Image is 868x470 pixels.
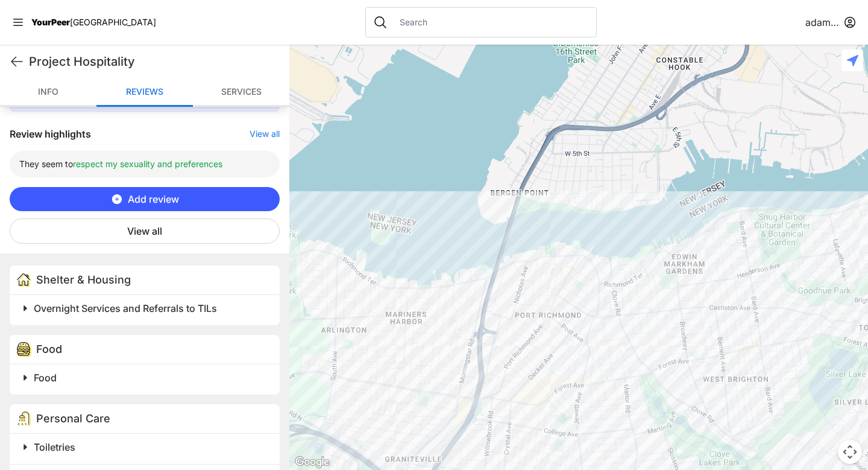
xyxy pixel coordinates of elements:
[127,225,162,237] font: View all
[392,16,589,28] input: Search
[73,159,222,169] span: respect my sexuality and preferences
[10,151,280,177] li: They seem to
[31,17,70,27] span: YourPeer
[805,16,857,28] font: adamabard
[34,372,57,384] font: Food
[805,15,856,30] button: adamabard
[10,187,280,211] button: Add review
[36,343,62,355] span: Food
[34,302,217,314] span: Overnight Services and Referrals to TILs
[70,17,156,27] span: [GEOGRAPHIC_DATA]
[36,273,131,286] span: Shelter & Housing
[193,78,289,107] a: Services
[250,128,280,140] button: View all
[36,412,110,425] span: Personal Care
[34,441,75,453] span: Toiletries
[31,19,156,26] a: YourPeer[GEOGRAPHIC_DATA]
[10,127,91,141] h3: Review highlights
[292,454,332,470] img: Google
[128,192,179,206] span: Add review
[10,218,280,244] button: View all
[838,440,862,464] button: Map camera controls
[96,78,193,107] a: Reviews
[29,53,280,70] h1: Project Hospitality
[292,454,332,470] a: Open this area in Google Maps (opens a new window)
